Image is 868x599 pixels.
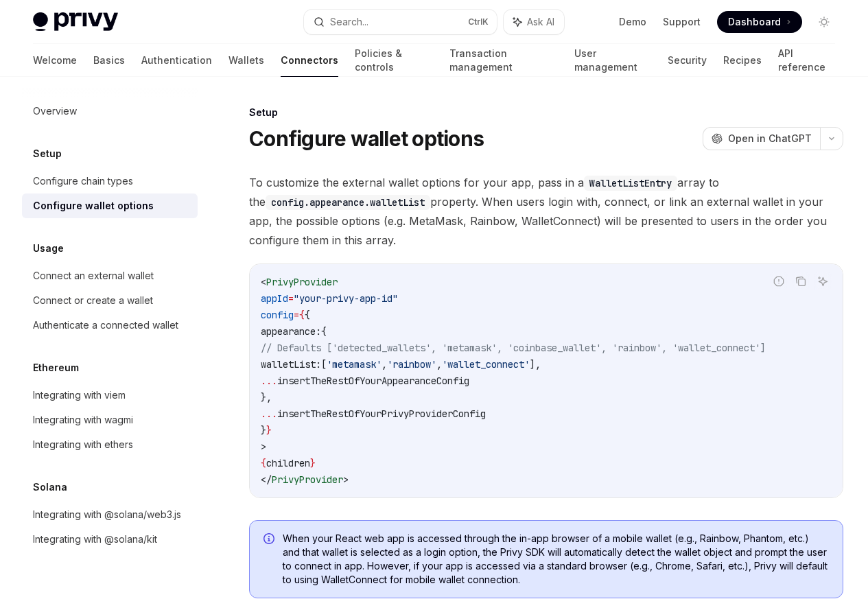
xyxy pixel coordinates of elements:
a: Basics [93,44,125,77]
span: appId [261,292,288,305]
div: Configure chain types [33,173,133,189]
code: config.appearance.walletList [266,195,430,210]
span: insertTheRestOfYourPrivyProviderConfig [277,408,486,420]
span: 'metamask' [327,358,382,371]
span: { [299,309,305,321]
div: Integrating with ethers [33,436,133,453]
span: "your-privy-app-id" [294,292,398,305]
div: Integrating with @solana/kit [33,531,157,548]
span: } [261,424,266,436]
span: config [261,309,294,321]
h5: Ethereum [33,360,79,376]
span: When your React web app is accessed through the in-app browser of a mobile wallet (e.g., Rainbow,... [283,532,829,587]
span: Ask AI [527,15,554,29]
span: ... [261,408,277,420]
a: Configure wallet options [22,193,198,218]
a: Transaction management [449,44,558,77]
button: Open in ChatGPT [703,127,820,150]
span: , [436,358,442,371]
a: Integrating with @solana/kit [22,527,198,552]
a: Overview [22,99,198,124]
span: appearance: [261,325,321,338]
a: Authenticate a connected wallet [22,313,198,338]
div: Connect an external wallet [33,268,154,284]
span: ], [530,358,541,371]
a: Dashboard [717,11,802,33]
a: User management [574,44,651,77]
a: Support [663,15,701,29]
a: Connect an external wallet [22,263,198,288]
div: Authenticate a connected wallet [33,317,178,333]
span: { [321,325,327,338]
span: } [266,424,272,436]
div: Integrating with @solana/web3.js [33,506,181,523]
span: }, [261,391,272,403]
a: Configure chain types [22,169,198,193]
div: Overview [33,103,77,119]
div: Configure wallet options [33,198,154,214]
a: Integrating with viem [22,383,198,408]
span: [ [321,358,327,371]
span: 'rainbow' [387,358,436,371]
div: Setup [249,106,843,119]
a: Integrating with @solana/web3.js [22,502,198,527]
span: { [305,309,310,321]
div: Connect or create a wallet [33,292,153,309]
span: // Defaults ['detected_wallets', 'metamask', 'coinbase_wallet', 'rainbow', 'wallet_connect'] [261,342,766,354]
span: Ctrl K [468,16,489,27]
span: PrivyProvider [272,473,343,486]
span: > [261,441,266,453]
div: Search... [330,14,368,30]
h5: Setup [33,145,62,162]
span: To customize the external wallet options for your app, pass in a array to the property. When user... [249,173,843,250]
code: WalletListEntry [584,176,677,191]
span: = [288,292,294,305]
a: Integrating with ethers [22,432,198,457]
span: , [382,358,387,371]
span: = [294,309,299,321]
a: API reference [778,44,835,77]
span: </ [261,473,272,486]
div: Integrating with wagmi [33,412,133,428]
button: Toggle dark mode [813,11,835,33]
div: Integrating with viem [33,387,126,403]
a: Authentication [141,44,212,77]
span: } [310,457,316,469]
h5: Usage [33,240,64,257]
a: Welcome [33,44,77,77]
button: Ask AI [814,272,832,290]
a: Policies & controls [355,44,433,77]
span: > [343,473,349,486]
span: walletList: [261,358,321,371]
a: Wallets [228,44,264,77]
span: Open in ChatGPT [728,132,812,145]
button: Search...CtrlK [304,10,497,34]
button: Ask AI [504,10,564,34]
svg: Info [263,533,277,547]
a: Demo [619,15,646,29]
a: Integrating with wagmi [22,408,198,432]
a: Connectors [281,44,338,77]
span: < [261,276,266,288]
button: Copy the contents from the code block [792,272,810,290]
span: 'wallet_connect' [442,358,530,371]
h1: Configure wallet options [249,126,484,151]
span: Dashboard [728,15,781,29]
button: Report incorrect code [770,272,788,290]
span: PrivyProvider [266,276,338,288]
span: children [266,457,310,469]
a: Security [668,44,707,77]
span: insertTheRestOfYourAppearanceConfig [277,375,469,387]
img: light logo [33,12,118,32]
a: Recipes [723,44,762,77]
span: { [261,457,266,469]
a: Connect or create a wallet [22,288,198,313]
span: ... [261,375,277,387]
h5: Solana [33,479,67,495]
